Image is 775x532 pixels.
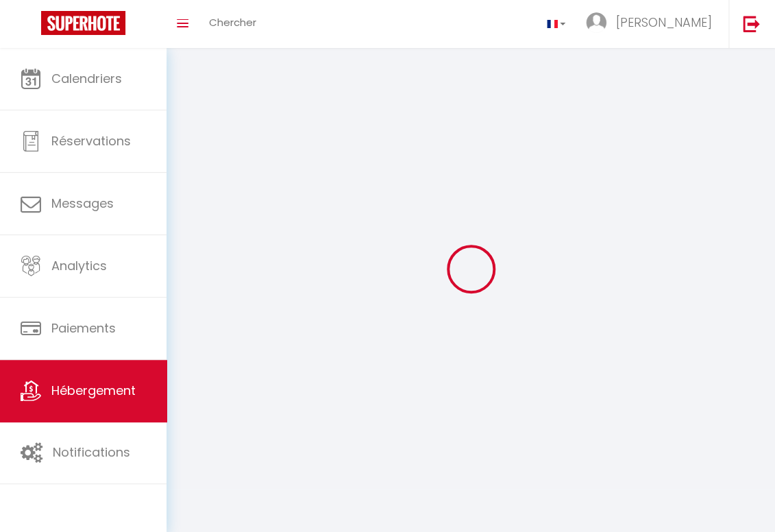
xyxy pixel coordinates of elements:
[51,195,114,212] span: Messages
[209,15,256,29] span: Chercher
[53,444,130,461] span: Notifications
[51,132,131,149] span: Réservations
[51,257,107,274] span: Analytics
[51,319,116,337] span: Paiements
[586,12,606,33] img: ...
[743,15,760,32] img: logout
[51,382,136,399] span: Hébergement
[41,11,125,35] img: Super Booking
[615,14,711,31] span: [PERSON_NAME]
[51,70,122,87] span: Calendriers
